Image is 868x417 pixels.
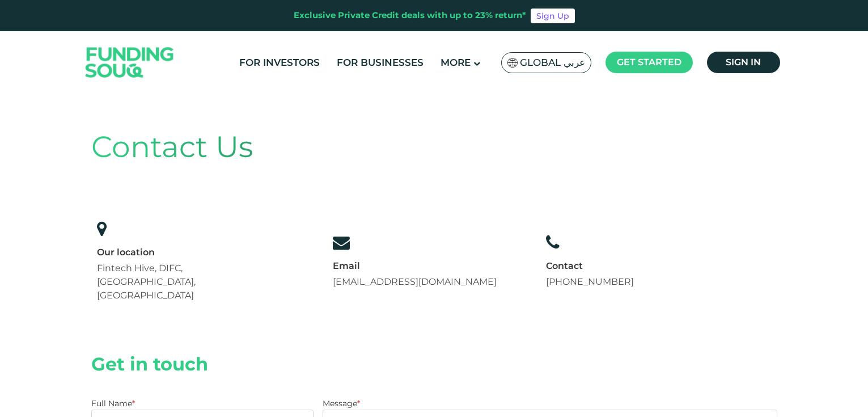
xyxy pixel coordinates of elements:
span: Global عربي [520,56,585,69]
span: More [441,57,471,68]
div: Contact Us [91,125,777,169]
a: Sign in [707,52,780,73]
label: Full Name [91,398,135,408]
div: Exclusive Private Credit deals with up to 23% return* [294,9,526,22]
h2: Get in touch [91,353,777,375]
a: Sign Up [531,9,575,23]
div: Email [333,260,497,272]
img: Logo [74,34,185,91]
div: Contact [546,260,634,272]
a: [EMAIL_ADDRESS][DOMAIN_NAME] [333,276,497,287]
span: Get started [617,57,681,68]
img: SA Flag [507,58,518,68]
div: Our location [97,246,283,259]
a: For Investors [236,53,323,72]
a: [PHONE_NUMBER] [546,276,634,287]
span: Sign in [726,57,761,68]
a: For Businesses [334,53,426,72]
label: Message [323,398,360,408]
span: Fintech Hive, DIFC, [GEOGRAPHIC_DATA], [GEOGRAPHIC_DATA] [97,263,196,301]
